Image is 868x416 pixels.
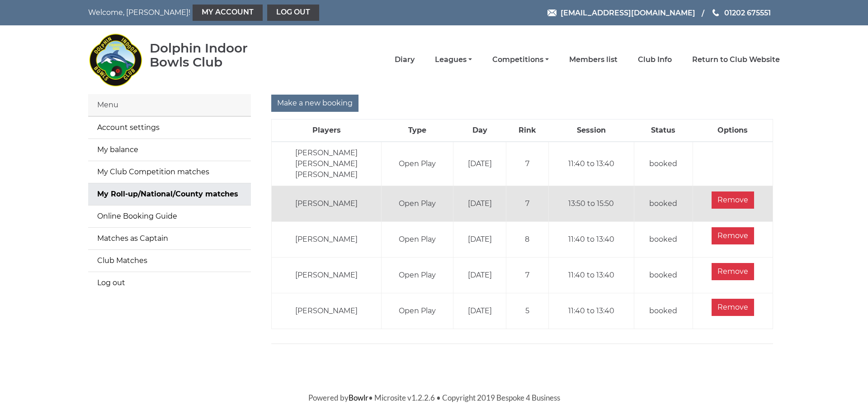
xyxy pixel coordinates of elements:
a: Members list [569,55,618,65]
a: Log out [267,5,319,21]
a: Matches as Captain [88,228,251,249]
td: Open Play [381,293,453,329]
a: Phone us 01202 675551 [711,7,771,19]
td: [DATE] [453,293,506,329]
a: My Club Competition matches [88,161,251,183]
td: [PERSON_NAME] [272,293,382,329]
img: Dolphin Indoor Bowls Club [88,28,142,91]
div: Dolphin Indoor Bowls Club [150,41,277,69]
a: My Roll-up/National/County matches [88,183,251,205]
th: Type [381,120,453,142]
th: Players [272,120,382,142]
td: booked [634,222,693,258]
a: Email [EMAIL_ADDRESS][DOMAIN_NAME] [547,7,695,19]
td: Open Play [381,258,453,293]
td: 7 [506,258,548,293]
th: Rink [506,120,548,142]
a: My balance [88,139,251,161]
th: Options [693,120,773,142]
input: Remove [712,299,754,316]
a: Leagues [435,55,472,65]
th: Status [634,120,693,142]
a: Log out [88,272,251,294]
td: [DATE] [453,222,506,258]
th: Day [453,120,506,142]
input: Make a new booking [271,95,359,112]
td: Open Play [381,186,453,222]
td: booked [634,142,693,186]
a: Competitions [492,55,549,65]
nav: Welcome, [PERSON_NAME]! [88,5,368,21]
td: 11:40 to 13:40 [548,293,634,329]
td: [DATE] [453,142,506,186]
td: [DATE] [453,258,506,293]
input: Remove [712,227,754,244]
td: [PERSON_NAME] [272,258,382,293]
td: 7 [506,186,548,222]
a: Account settings [88,117,251,139]
td: [PERSON_NAME] [272,222,382,258]
a: Online Booking Guide [88,206,251,227]
a: Bowlr [349,393,368,402]
td: 11:40 to 13:40 [548,142,634,186]
input: Remove [712,263,754,280]
a: Club Matches [88,250,251,272]
td: booked [634,293,693,329]
img: Phone us [712,9,719,16]
td: [PERSON_NAME] [PERSON_NAME] [PERSON_NAME] [272,142,382,186]
a: Diary [395,55,415,65]
span: Powered by • Microsite v1.2.2.6 • Copyright 2019 Bespoke 4 Business [308,393,560,402]
td: [PERSON_NAME] [272,186,382,222]
td: 11:40 to 13:40 [548,258,634,293]
a: My Account [193,5,263,21]
th: Session [548,120,634,142]
td: 11:40 to 13:40 [548,222,634,258]
input: Remove [712,191,754,209]
a: Return to Club Website [692,55,780,65]
td: [DATE] [453,186,506,222]
img: Email [547,10,557,16]
div: Menu [88,94,251,116]
td: 13:50 to 15:50 [548,186,634,222]
td: Open Play [381,142,453,186]
a: Club Info [638,55,672,65]
td: 8 [506,222,548,258]
span: [EMAIL_ADDRESS][DOMAIN_NAME] [561,8,695,17]
td: 5 [506,293,548,329]
td: 7 [506,142,548,186]
td: booked [634,186,693,222]
td: booked [634,258,693,293]
td: Open Play [381,222,453,258]
span: 01202 675551 [724,8,771,17]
